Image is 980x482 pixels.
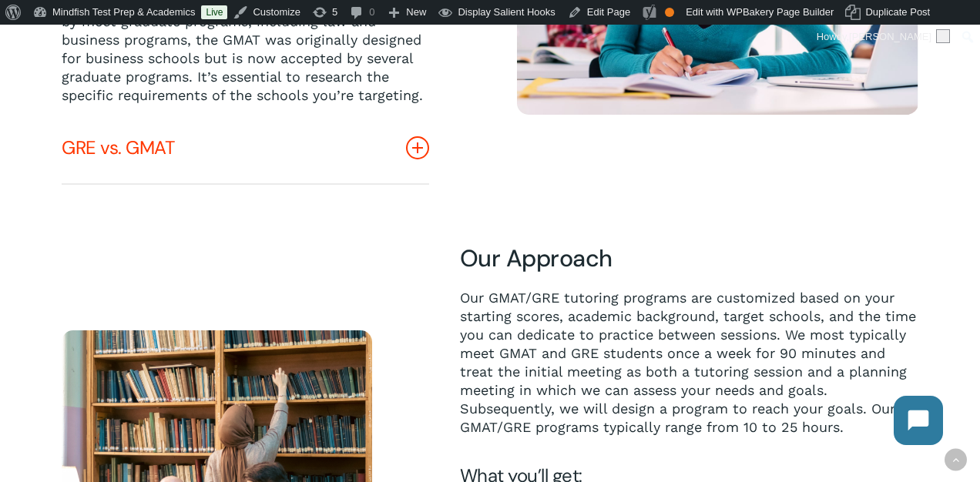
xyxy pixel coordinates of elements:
[849,31,931,42] span: [PERSON_NAME]
[878,380,958,460] iframe: Chatbot
[460,243,918,273] h3: Our Approach
[665,8,674,17] div: OK
[460,289,918,437] p: Our GMAT/GRE tutoring programs are customized based on your starting scores, academic background,...
[811,25,956,49] a: Howdy,
[62,112,429,183] a: GRE vs. GMAT
[201,5,227,19] a: Live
